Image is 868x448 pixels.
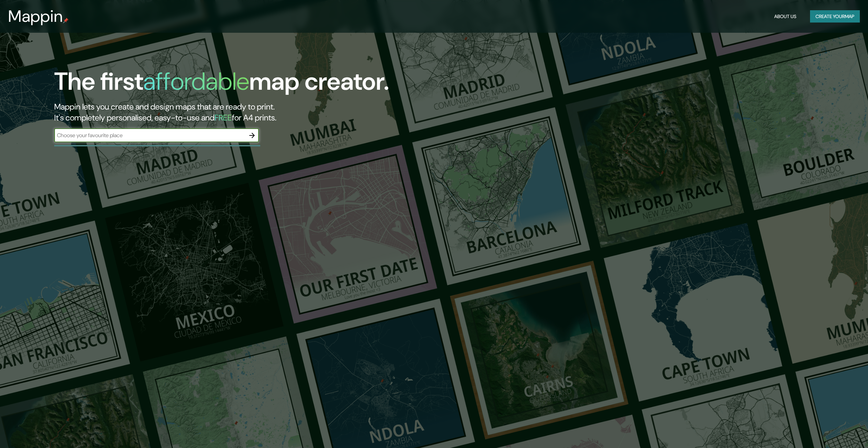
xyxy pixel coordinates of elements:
[771,10,799,23] button: About Us
[8,7,63,26] h3: Mappin
[810,10,860,23] button: Create yourmap
[54,67,389,101] h1: The first map creator.
[54,101,488,123] h2: Mappin lets you create and design maps that are ready to print. It's completely personalised, eas...
[215,112,232,123] h5: FREE
[143,66,249,97] h1: affordable
[63,18,69,23] img: mappin-pin
[54,131,245,139] input: Choose your favourite place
